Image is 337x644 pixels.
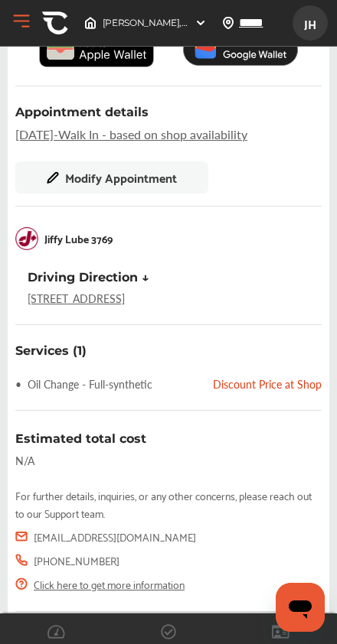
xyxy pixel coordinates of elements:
p: Jiffy Lube 3769 [44,229,113,247]
div: N/A [15,453,34,468]
div: [PHONE_NUMBER] [34,551,119,569]
div: For further details, inquiries, or any other concerns, please reach out to our Support team. [15,486,322,522]
img: header-home-logo.8d720a4f.svg [84,17,97,29]
img: icon_call.cce55db1.svg [15,554,28,567]
img: CA-Icon.89b5b008.svg [42,10,68,36]
div: Discount Price at Shop [213,376,322,392]
iframe: Button to launch messaging window [276,583,325,632]
span: Estimated total cost [15,431,146,446]
span: Appointment details [15,105,149,119]
img: icon_email.5572a086.svg [15,530,28,543]
span: - [54,125,58,143]
span: • [15,376,21,392]
span: Modify Appointment [65,171,177,184]
div: Driving Direction ↓ [28,270,149,285]
img: Add_to_Apple_Wallet.1c29cb02.svg [39,32,154,67]
img: location_vector.a44bc228.svg [222,17,234,29]
div: Services (1) [15,343,87,358]
span: [DATE] [15,125,54,143]
img: logo-jiffylube.png [15,227,38,250]
div: [EMAIL_ADDRESS][DOMAIN_NAME] [34,528,196,545]
a: Click here to get more information [34,575,185,593]
span: JH [296,9,324,37]
img: Add_to_Google_Wallet.5c177d4c.svg [183,34,298,65]
span: Walk In - based on shop availability [15,125,247,143]
a: [STREET_ADDRESS] [28,291,125,306]
button: Open Menu [10,10,33,33]
img: header-down-arrow.9dd2ce7d.svg [195,17,207,29]
button: Modify Appointment [15,161,208,194]
img: icon_warning_qmark.76b945ae.svg [15,577,28,590]
div: Oil Change - Full-synthetic [15,376,152,392]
